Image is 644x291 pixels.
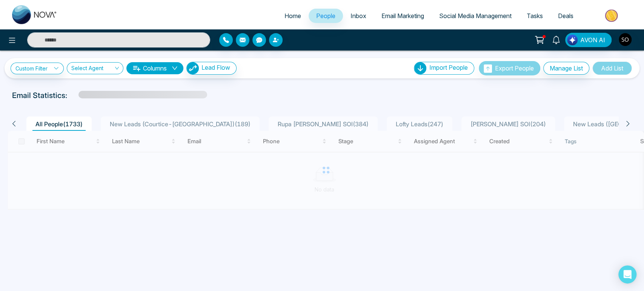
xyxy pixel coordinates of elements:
[187,62,199,74] img: Lead Flow
[12,5,57,24] img: Nova CRM Logo
[309,9,343,23] a: People
[467,120,549,128] span: [PERSON_NAME] SOI ( 204 )
[619,33,632,46] img: User Avatar
[429,64,468,71] span: Import People
[183,62,237,75] a: Lead FlowLead Flow
[12,90,67,101] p: Email Statistics:
[275,120,372,128] span: Rupa [PERSON_NAME] SOI ( 384 )
[432,9,519,23] a: Social Media Management
[527,12,543,20] span: Tasks
[618,265,636,283] div: Open Intercom Messenger
[519,9,550,23] a: Tasks
[32,120,86,128] span: All People ( 1733 )
[201,64,230,71] span: Lead Flow
[186,62,237,75] button: Lead Flow
[580,35,605,44] span: AVON AI
[350,12,366,20] span: Inbox
[393,120,446,128] span: Lofty Leads ( 247 )
[439,12,512,20] span: Social Media Management
[374,9,432,23] a: Email Marketing
[343,9,374,23] a: Inbox
[381,12,424,20] span: Email Marketing
[565,33,612,47] button: AVON AI
[11,63,64,74] a: Custom Filter
[550,9,581,23] a: Deals
[316,12,335,20] span: People
[277,9,309,23] a: Home
[126,62,183,74] button: Columnsdown
[585,7,639,24] img: Market-place.gif
[495,64,534,72] span: Export People
[558,12,573,20] span: Deals
[107,120,254,128] span: New Leads (Courtice-[GEOGRAPHIC_DATA]) ( 189 )
[567,35,578,45] img: Lead Flow
[479,61,540,75] button: Export People
[172,65,178,71] span: down
[543,62,589,75] button: Manage List
[284,12,301,20] span: Home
